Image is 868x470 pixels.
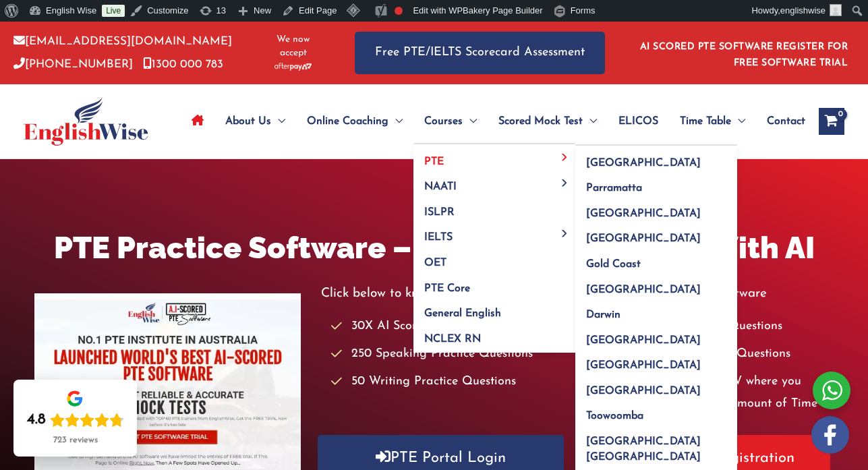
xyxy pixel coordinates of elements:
[575,196,737,222] a: [GEOGRAPHIC_DATA]
[34,227,833,269] h1: PTE Practice Software – Get Your PTE Score With AI
[575,374,737,399] a: [GEOGRAPHIC_DATA]
[424,181,457,192] span: NAATI
[424,283,470,294] span: PTE Core
[413,322,575,353] a: NCLEX RN
[181,98,805,145] nav: Site Navigation: Main Menu
[618,98,658,145] span: ELICOS
[413,144,575,170] a: PTEMenu Toggle
[331,371,576,393] li: 50 Writing Practice Questions
[413,170,575,196] a: NAATIMenu Toggle
[640,42,848,68] a: AI SCORED PTE SOFTWARE REGISTER FOR FREE SOFTWARE TRIAL
[265,33,321,60] span: We now accept
[586,310,620,320] span: Darwin
[575,349,737,374] a: [GEOGRAPHIC_DATA]
[13,36,232,47] a: [EMAIL_ADDRESS][DOMAIN_NAME]
[413,195,575,221] a: ISLPR
[498,98,583,145] span: Scored Mock Test
[424,258,446,268] span: OET
[488,98,608,145] a: Scored Mock TestMenu Toggle
[669,98,756,145] a: Time TableMenu Toggle
[395,7,403,15] div: Focus keyphrase not set
[586,360,701,371] span: [GEOGRAPHIC_DATA]
[575,298,737,324] a: Darwin
[24,97,148,146] img: cropped-ew-logo
[830,4,842,16] img: ashok kumar
[102,5,125,17] a: Live
[767,98,805,145] span: Contact
[586,183,642,194] span: Parramatta
[586,285,701,295] span: [GEOGRAPHIC_DATA]
[586,158,701,169] span: [GEOGRAPHIC_DATA]
[586,259,641,270] span: Gold Coast
[557,229,573,237] span: Menu Toggle
[424,98,463,145] span: Courses
[780,5,826,16] span: englishwise
[424,334,481,345] span: NCLEX RN
[331,343,576,365] li: 250 Speaking Practice Questions
[13,59,133,70] a: [PHONE_NUMBER]
[575,222,737,247] a: [GEOGRAPHIC_DATA]
[586,208,701,219] span: [GEOGRAPHIC_DATA]
[731,98,745,145] span: Menu Toggle
[632,31,855,75] aside: Header Widget 1
[586,386,701,396] span: [GEOGRAPHIC_DATA]
[575,146,737,171] a: [GEOGRAPHIC_DATA]
[575,425,737,466] a: [GEOGRAPHIC_DATA] [GEOGRAPHIC_DATA]
[424,232,453,243] span: IELTS
[307,98,388,145] span: Online Coaching
[424,207,455,218] span: ISLPR
[557,154,573,161] span: Menu Toggle
[355,32,605,74] a: Free PTE/IELTS Scorecard Assessment
[811,416,849,454] img: white-facebook.png
[214,98,296,145] a: About UsMenu Toggle
[388,98,403,145] span: Menu Toggle
[53,435,98,446] div: 723 reviews
[321,283,833,305] p: Click below to know why EnglishWise has worlds best AI scored PTE software
[586,411,643,421] span: Toowoomba
[583,98,597,145] span: Menu Toggle
[575,399,737,425] a: Toowoomba
[819,108,844,135] a: View Shopping Cart, empty
[756,98,805,145] a: Contact
[413,98,488,145] a: CoursesMenu Toggle
[463,98,477,145] span: Menu Toggle
[557,179,573,186] span: Menu Toggle
[424,156,444,167] span: PTE
[331,316,576,338] li: 30X AI Scored Full Length Mock Tests
[274,63,312,70] img: Afterpay-Logo
[680,98,731,145] span: Time Table
[271,98,285,145] span: Menu Toggle
[608,98,669,145] a: ELICOS
[586,436,701,463] span: [GEOGRAPHIC_DATA] [GEOGRAPHIC_DATA]
[296,98,413,145] a: Online CoachingMenu Toggle
[27,411,46,430] div: 4.8
[413,297,575,322] a: General English
[575,247,737,273] a: Gold Coast
[575,323,737,349] a: [GEOGRAPHIC_DATA]
[413,221,575,246] a: IELTSMenu Toggle
[413,246,575,272] a: OET
[413,271,575,297] a: PTE Core
[143,59,223,70] a: 1300 000 783
[586,233,701,244] span: [GEOGRAPHIC_DATA]
[27,411,124,430] div: Rating: 4.8 out of 5
[586,335,701,346] span: [GEOGRAPHIC_DATA]
[424,308,501,319] span: General English
[225,98,271,145] span: About Us
[575,171,737,197] a: Parramatta
[575,272,737,298] a: [GEOGRAPHIC_DATA]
